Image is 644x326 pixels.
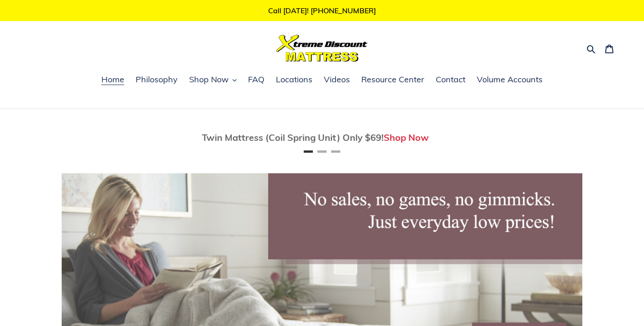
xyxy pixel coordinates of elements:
[304,150,313,153] button: Page 1
[319,73,354,87] a: Videos
[384,132,429,143] a: Shop Now
[331,150,340,153] button: Page 3
[276,74,312,85] span: Locations
[361,74,424,85] span: Resource Center
[101,74,124,85] span: Home
[243,73,269,87] a: FAQ
[202,132,384,143] span: Twin Mattress (Coil Spring Unit) Only $69!
[436,74,465,85] span: Contact
[472,73,547,87] a: Volume Accounts
[317,150,327,153] button: Page 2
[357,73,429,87] a: Resource Center
[477,74,543,85] span: Volume Accounts
[189,74,229,85] span: Shop Now
[431,73,470,87] a: Contact
[185,73,241,87] button: Shop Now
[276,35,368,62] img: Xtreme Discount Mattress
[271,73,317,87] a: Locations
[136,74,178,85] span: Philosophy
[97,73,129,87] a: Home
[131,73,182,87] a: Philosophy
[324,74,350,85] span: Videos
[248,74,264,85] span: FAQ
